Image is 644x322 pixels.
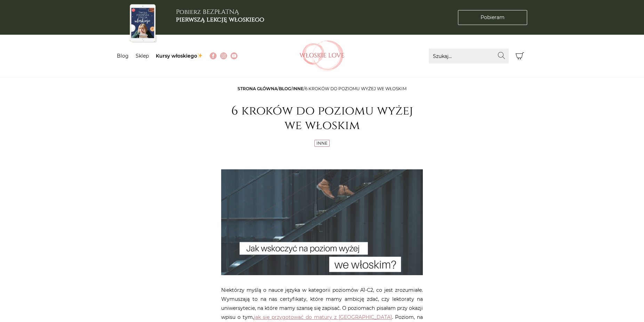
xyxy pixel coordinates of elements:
input: Szukaj... [429,49,509,63]
img: ✨ [198,53,202,58]
a: Blog [117,53,129,59]
span: Pobieram [481,14,505,21]
a: Strona główna [238,86,277,91]
h1: 6 kroków do poziomu wyżej we włoskim [221,104,423,133]
button: Koszyk [512,49,527,63]
img: Włoskielove [299,40,345,71]
a: Sklep [136,53,149,59]
a: Kursy włoskiego [156,53,203,59]
b: pierwszą lekcję włoskiego [176,15,264,24]
span: 6 kroków do poziomu wyżej we włoskim [305,86,406,91]
h3: Pobierz BEZPŁATNĄ [176,8,264,23]
a: Pobieram [458,10,527,25]
a: jak się przygotować do matury z [GEOGRAPHIC_DATA] [254,314,392,320]
a: Blog [279,86,291,91]
a: Inne [292,86,304,91]
a: Inne [316,141,328,146]
span: / / / [238,86,406,91]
